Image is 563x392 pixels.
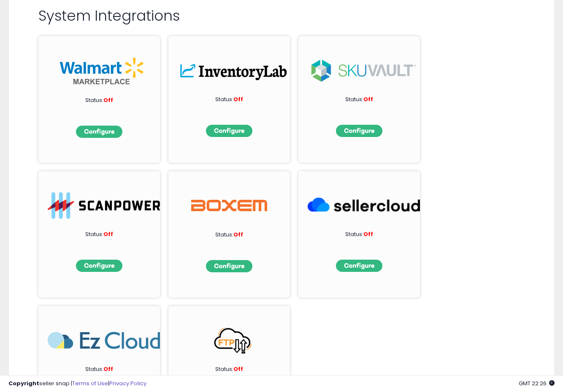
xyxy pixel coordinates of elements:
[319,96,399,104] p: Status:
[60,231,139,239] p: Status:
[189,231,269,239] p: Status:
[189,96,269,104] p: Status:
[336,125,382,137] img: configbtn.png
[8,380,146,388] div: seller snap | |
[178,327,290,354] img: FTP_266x63.png
[191,192,267,219] img: Boxem Logo
[38,8,525,24] h2: System Integrations
[233,95,243,103] span: Off
[8,379,39,387] strong: Copyright
[103,230,113,238] span: Off
[519,379,555,387] span: 2025-10-12 22:26 GMT
[336,260,382,272] img: configbtn.png
[76,126,122,138] img: configbtn.png
[60,57,144,85] img: walmart_int.png
[60,97,139,105] p: Status:
[363,230,373,238] span: Off
[233,365,243,373] span: Off
[72,379,108,387] a: Terms of Use
[103,96,113,104] span: Off
[60,365,139,373] p: Status:
[206,125,252,137] img: configbtn.png
[189,365,269,373] p: Status:
[206,260,252,272] img: configbtn.png
[363,95,373,103] span: Off
[233,231,243,239] span: Off
[48,327,160,354] img: EzCloud_266x63.png
[319,231,399,239] p: Status:
[308,192,420,219] img: SellerCloud_266x63.png
[48,192,160,219] img: ScanPower-logo.png
[178,57,290,84] img: inv.png
[76,260,122,272] img: configbtn.png
[103,365,113,373] span: Off
[308,57,420,84] img: sku.png
[109,379,146,387] a: Privacy Policy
